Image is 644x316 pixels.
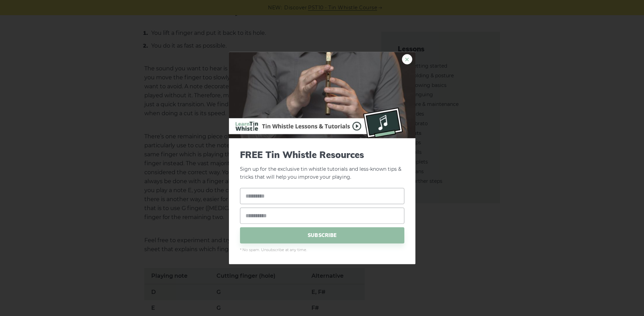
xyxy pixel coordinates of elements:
img: Tin Whistle Buying Guide Preview [229,52,415,138]
span: * No spam. Unsubscribe at any time. [240,247,404,253]
span: FREE Tin Whistle Resources [240,149,404,160]
p: Sign up for the exclusive tin whistle tutorials and less-known tips & tricks that will help you i... [240,149,404,181]
span: SUBSCRIBE [240,227,404,243]
a: × [402,54,412,65]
